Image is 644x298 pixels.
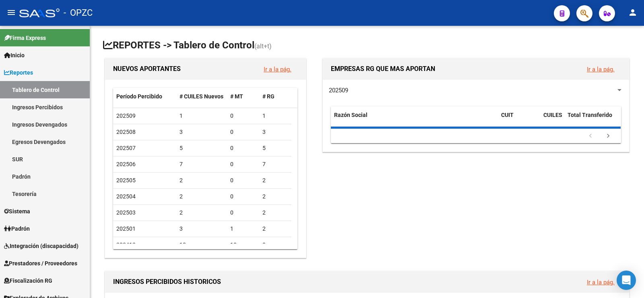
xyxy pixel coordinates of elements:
[262,224,288,233] div: 2
[540,106,564,133] datatable-header-cell: CUILES
[254,42,272,50] span: (alt+t)
[262,208,288,217] div: 2
[116,209,136,216] span: 202503
[180,111,224,121] div: 1
[259,88,291,105] datatable-header-cell: # RG
[4,259,77,268] span: Prestadores / Proveedores
[113,65,181,73] span: NUEVOS APORTANTES
[116,177,136,183] span: 202505
[564,106,621,133] datatable-header-cell: Total Transferido
[230,240,256,250] div: 10
[180,160,224,169] div: 7
[180,176,224,185] div: 2
[617,271,636,290] div: Open Intercom Messenger
[176,88,227,105] datatable-header-cell: # CUILES Nuevos
[262,176,288,185] div: 2
[4,33,46,42] span: Firma Express
[257,62,298,77] button: Ir a la pág.
[331,65,435,73] span: EMPRESAS RG QUE MAS APORTAN
[116,225,136,232] span: 202501
[262,127,288,137] div: 3
[180,127,224,137] div: 3
[262,160,288,169] div: 7
[498,106,540,133] datatable-header-cell: CUIT
[230,144,256,153] div: 0
[180,144,224,153] div: 5
[230,111,256,121] div: 0
[230,192,256,201] div: 0
[116,145,136,151] span: 202507
[501,112,514,118] span: CUIT
[601,132,616,141] a: go to next page
[4,68,33,77] span: Reportes
[587,279,615,286] a: Ir a la pág.
[264,66,291,73] a: Ir a la pág.
[116,113,136,119] span: 202509
[262,93,275,100] span: # RG
[180,208,224,217] div: 2
[580,62,621,77] button: Ir a la pág.
[262,144,288,153] div: 5
[103,39,631,53] h1: REPORTES -> Tablero de Control
[180,192,224,201] div: 2
[331,106,498,133] datatable-header-cell: Razón Social
[6,8,16,17] mat-icon: menu
[116,242,136,248] span: 202412
[262,192,288,201] div: 2
[334,112,367,118] span: Razón Social
[4,242,78,250] span: Integración (discapacidad)
[230,160,256,169] div: 0
[230,127,256,137] div: 0
[4,51,25,60] span: Inicio
[116,93,162,100] span: Período Percibido
[543,112,562,118] span: CUILES
[116,193,136,200] span: 202504
[113,278,221,285] span: INGRESOS PERCIBIDOS HISTORICOS
[329,87,348,94] span: 202509
[227,88,259,105] datatable-header-cell: # MT
[180,93,223,100] span: # CUILES Nuevos
[628,8,638,17] mat-icon: person
[230,176,256,185] div: 0
[568,112,612,118] span: Total Transferido
[587,66,615,73] a: Ir a la pág.
[230,224,256,233] div: 1
[116,161,136,167] span: 202506
[4,224,30,233] span: Padrón
[113,88,176,105] datatable-header-cell: Período Percibido
[583,132,598,141] a: go to previous page
[230,93,243,100] span: # MT
[180,224,224,233] div: 3
[4,276,52,285] span: Fiscalización RG
[64,4,93,22] span: - OPZC
[230,208,256,217] div: 0
[116,129,136,135] span: 202508
[4,207,30,216] span: Sistema
[262,111,288,121] div: 1
[580,275,621,290] button: Ir a la pág.
[180,240,224,250] div: 18
[262,240,288,250] div: 8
